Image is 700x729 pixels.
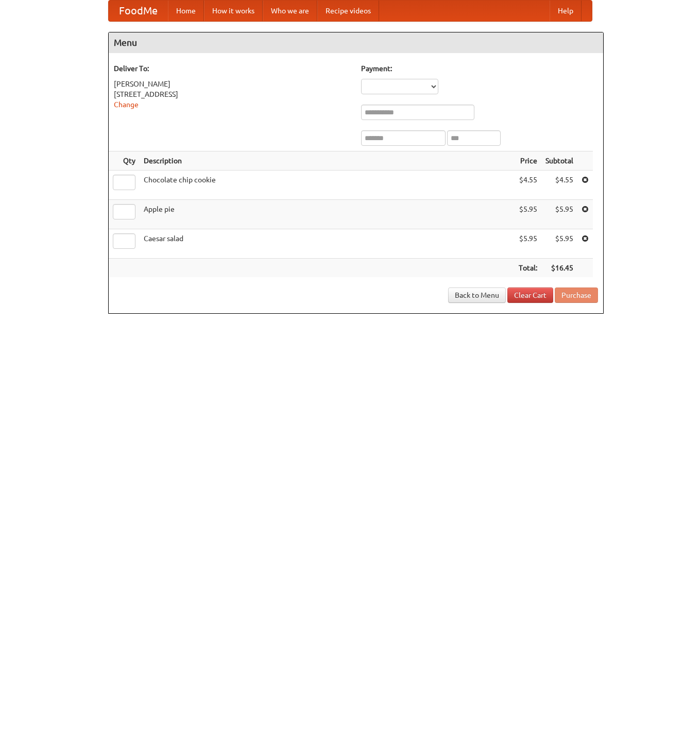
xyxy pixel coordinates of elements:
[361,63,598,74] h5: Payment:
[515,200,541,229] td: $5.95
[515,229,541,259] td: $5.95
[550,1,582,21] a: Help
[555,287,598,303] button: Purchase
[109,1,168,21] a: FoodMe
[109,32,603,53] h4: Menu
[541,151,577,171] th: Subtotal
[515,171,541,200] td: $4.55
[204,1,263,21] a: How it works
[140,171,515,200] td: Chocolate chip cookie
[541,229,577,259] td: $5.95
[541,171,577,200] td: $4.55
[515,151,541,171] th: Price
[114,89,351,99] div: [STREET_ADDRESS]
[515,259,541,278] th: Total:
[541,200,577,229] td: $5.95
[263,1,317,21] a: Who we are
[114,100,139,109] a: Change
[448,287,506,303] a: Back to Menu
[168,1,204,21] a: Home
[317,1,379,21] a: Recipe videos
[114,79,351,89] div: [PERSON_NAME]
[140,151,515,171] th: Description
[114,63,351,74] h5: Deliver To:
[140,229,515,259] td: Caesar salad
[109,151,140,171] th: Qty
[507,287,553,303] a: Clear Cart
[140,200,515,229] td: Apple pie
[541,259,577,278] th: $16.45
